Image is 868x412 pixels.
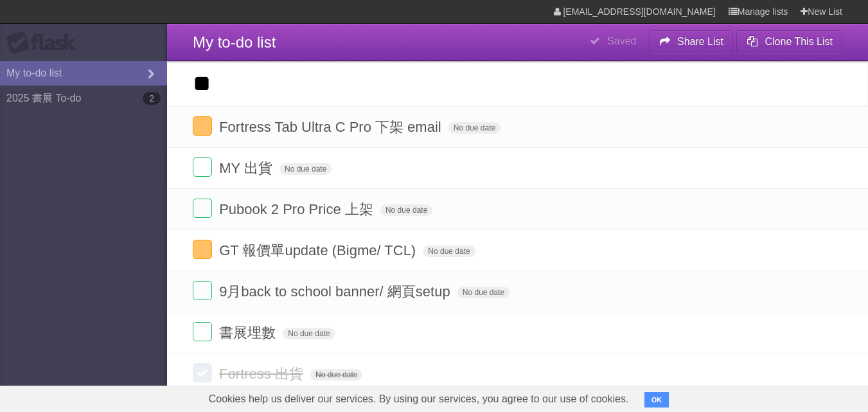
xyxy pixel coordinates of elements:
span: No due date [279,163,332,175]
b: Clone This List [765,36,833,47]
span: No due date [423,246,475,257]
span: MY 出貨 [219,160,276,176]
span: Fortress Tab Ultra C Pro 下架 email [219,119,445,135]
span: No due date [380,204,432,216]
b: Saved [607,35,636,46]
span: No due date [310,369,362,381]
span: No due date [283,328,335,339]
span: Fortress 出貨 [219,366,306,382]
label: Done [193,116,212,136]
span: Pubook 2 Pro Price 上架 [219,201,376,217]
b: 2 [143,92,161,105]
label: Done [193,240,212,259]
button: OK [644,392,669,408]
span: GT 報價單update (Bigme/ TCL) [219,242,419,258]
button: Clone This List [736,30,842,53]
span: No due date [457,287,509,298]
label: Done [193,322,212,341]
span: My to-do list [193,33,276,51]
div: Flask [6,31,84,55]
span: 書展埋數 [219,325,279,341]
span: 9月back to school banner/ 網頁setup [219,283,454,300]
label: Done [193,199,212,218]
span: No due date [448,122,500,134]
label: Done [193,363,212,382]
b: Share List [677,36,723,47]
button: Share List [649,30,734,53]
label: Done [193,281,212,300]
label: Done [193,157,212,177]
span: Cookies help us deliver our services. By using our services, you agree to our use of cookies. [196,386,642,412]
